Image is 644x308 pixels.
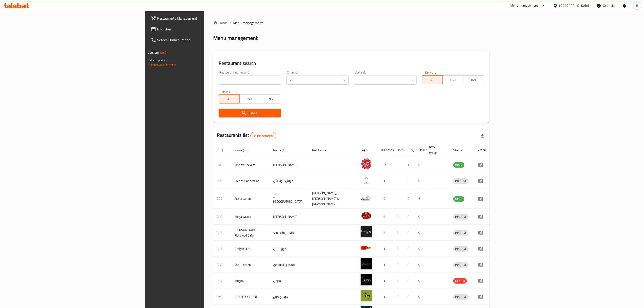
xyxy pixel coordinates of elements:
span: All [221,96,238,102]
td: 0 [393,157,404,173]
div: Menu [478,230,486,235]
td: 0 [393,209,404,225]
span: OPEN [453,196,464,202]
th: Open [393,143,404,157]
td: 7 [377,225,393,241]
th: Closed [415,143,426,157]
td: 1 [377,257,393,273]
td: 0 [404,289,415,305]
td: 1 [377,173,393,189]
div: Menu [478,294,486,299]
button: No [260,94,281,103]
img: Johnny Rockets [361,158,372,170]
th: Action [474,143,490,157]
button: Search [219,109,281,117]
th: Branches [377,143,393,157]
div: All [286,76,349,85]
h2: Restaurant search [219,60,484,67]
td: موغل [270,273,309,289]
td: 0 [404,241,415,257]
th: Logo [357,143,377,157]
td: 0 [415,173,426,189]
td: 37 [377,157,393,173]
img: Arz Lebanon [361,192,372,204]
td: 9 [377,189,393,209]
h2: Restaurants list [217,132,276,139]
span: INACTIVE [453,294,469,299]
td: 0 [404,225,415,241]
span: 1.0.0 [159,50,166,55]
span: Name (Ar) [273,147,292,153]
td: 0 [415,241,426,257]
td: فرنش كونكشن [270,173,309,189]
td: 0 [404,257,415,273]
span: Ref. Name [312,147,332,153]
span: Name (En) [234,147,254,153]
td: 0 [393,289,404,305]
label: Delivery [425,71,436,74]
td: 0 [415,157,426,173]
td: هوت و كول [270,289,309,305]
td: أرز [GEOGRAPHIC_DATA] [270,189,309,209]
span: All [424,77,441,83]
div: [GEOGRAPHIC_DATA] [559,3,589,8]
span: B [636,3,638,8]
span: INACTIVE [453,179,469,184]
span: Search Branch Phone [157,37,249,43]
td: 0 [393,241,404,257]
span: 41195 record(s) [251,134,276,138]
img: HOT N COOL (Old) [361,290,372,301]
div: Menu [478,214,486,219]
div: HIDDEN [453,278,467,284]
button: TGO [442,75,463,84]
a: Support.OpsPlatform [148,62,176,68]
td: 0 [415,209,426,225]
span: INACTIVE [453,246,469,251]
span: TMP [465,77,482,83]
img: Dragon Hut [361,242,372,253]
a: Restaurants Management [147,13,253,24]
td: 0 [404,273,415,289]
span: Version: [148,50,159,55]
td: كوخ التنين [270,241,309,257]
span: Restaurants Management [157,16,249,21]
div: Menu [478,278,486,283]
span: Get support on: [148,57,168,63]
div: ​ [354,76,416,85]
span: Search [222,110,277,116]
td: 0 [393,273,404,289]
button: All [422,75,443,84]
span: TGO [445,77,462,83]
div: Menu [478,196,486,202]
td: 0 [393,257,404,273]
div: Menu [478,262,486,267]
div: Menu [478,162,486,168]
td: 0 [415,273,426,289]
span: Branches [157,26,249,32]
td: 1 [404,157,415,173]
span: ID [217,147,225,153]
td: المطبخ التايلندى [270,257,309,273]
div: INACTIVE [453,294,469,300]
span: No [262,96,279,102]
td: [PERSON_NAME],[PERSON_NAME] & [PERSON_NAME] [309,189,357,209]
td: 0 [404,209,415,225]
span: INACTIVE [453,230,469,235]
input: Search for restaurant name or ID.. [219,76,281,85]
div: Menu [478,246,486,251]
td: 0 [415,257,426,273]
span: Yes [241,96,259,102]
td: سانديلاز فلات براد [270,225,309,241]
span: OPEN [453,163,464,168]
img: Sandella's Flatbread Cafe [361,226,372,237]
td: 2 [415,189,426,209]
nav: breadcrumb [213,20,490,25]
td: 0 [393,225,404,241]
td: 0 [404,173,415,189]
div: Export file [477,130,488,141]
td: 0 [393,173,404,189]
